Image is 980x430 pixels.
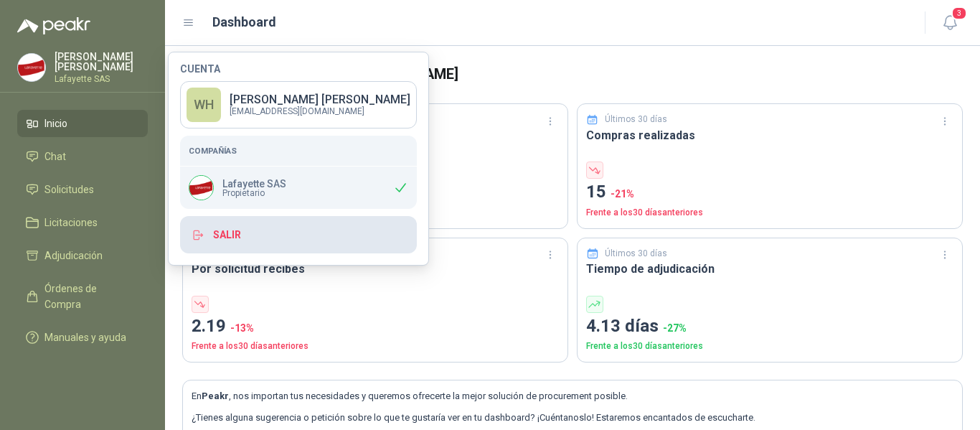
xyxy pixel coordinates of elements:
span: Solicitudes [44,182,94,197]
p: [EMAIL_ADDRESS][DOMAIN_NAME] [230,107,410,116]
p: [PERSON_NAME] [PERSON_NAME] [230,94,410,106]
span: Chat [44,149,66,164]
p: 2.19 [192,313,559,340]
span: Adjudicación [44,248,103,263]
p: Últimos 30 días [605,247,667,261]
span: 3 [951,6,967,20]
img: Company Logo [18,54,45,81]
b: Peakr [202,391,229,401]
h1: Dashboard [212,12,276,32]
span: -21 % [611,188,634,200]
p: En , nos importan tus necesidades y queremos ofrecerte la mejor solución de procurement posible. [192,389,953,403]
a: Inicio [17,110,148,137]
p: Frente a los 30 días anteriores [192,340,559,353]
h3: Por solicitud recibes [192,260,559,278]
span: Licitaciones [44,215,98,230]
p: ¿Tienes alguna sugerencia o petición sobre lo que te gustaría ver en tu dashboard? ¡Cuéntanoslo! ... [192,411,953,425]
span: Inicio [44,116,67,131]
h3: Bienvenido de nuevo [PERSON_NAME] [205,63,963,85]
span: -27 % [663,322,687,334]
h3: Tiempo de adjudicación [586,260,953,278]
p: Últimos 30 días [605,113,667,126]
div: WH [187,88,221,122]
a: Manuales y ayuda [17,324,148,351]
p: Frente a los 30 días anteriores [586,340,953,353]
a: WH[PERSON_NAME] [PERSON_NAME][EMAIL_ADDRESS][DOMAIN_NAME] [180,81,417,128]
div: Company LogoLafayette SASPropietario [180,167,417,209]
h5: Compañías [189,144,408,157]
p: Lafayette SAS [55,75,148,83]
p: Lafayette SAS [222,179,286,189]
button: 3 [937,10,963,36]
p: 4.13 días [586,313,953,340]
span: Manuales y ayuda [44,329,126,345]
p: Frente a los 30 días anteriores [586,206,953,220]
p: 15 [586,179,953,206]
h4: Cuenta [180,64,417,74]
p: [PERSON_NAME] [PERSON_NAME] [55,52,148,72]
a: Chat [17,143,148,170]
span: Propietario [222,189,286,197]
span: Órdenes de Compra [44,281,134,312]
a: Solicitudes [17,176,148,203]
span: -13 % [230,322,254,334]
button: Salir [180,216,417,253]
a: Órdenes de Compra [17,275,148,318]
img: Company Logo [189,176,213,200]
img: Logo peakr [17,17,90,34]
a: Adjudicación [17,242,148,269]
a: Licitaciones [17,209,148,236]
h3: Compras realizadas [586,126,953,144]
